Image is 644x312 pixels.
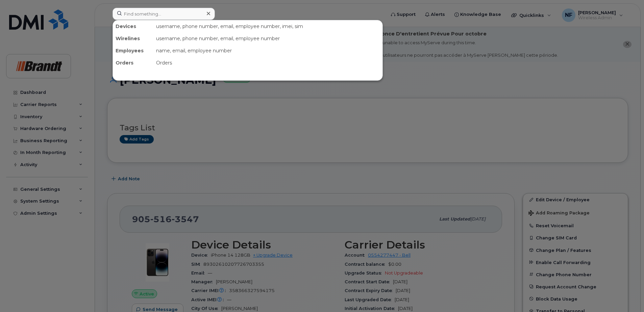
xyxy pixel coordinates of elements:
[113,45,153,57] div: Employees
[113,32,153,45] div: Wirelines
[153,57,382,69] div: Orders
[153,45,382,57] div: name, email, employee number
[153,20,382,32] div: username, phone number, email, employee number, imei, sim
[113,20,153,32] div: Devices
[153,32,382,45] div: username, phone number, email, employee number
[113,57,153,69] div: Orders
